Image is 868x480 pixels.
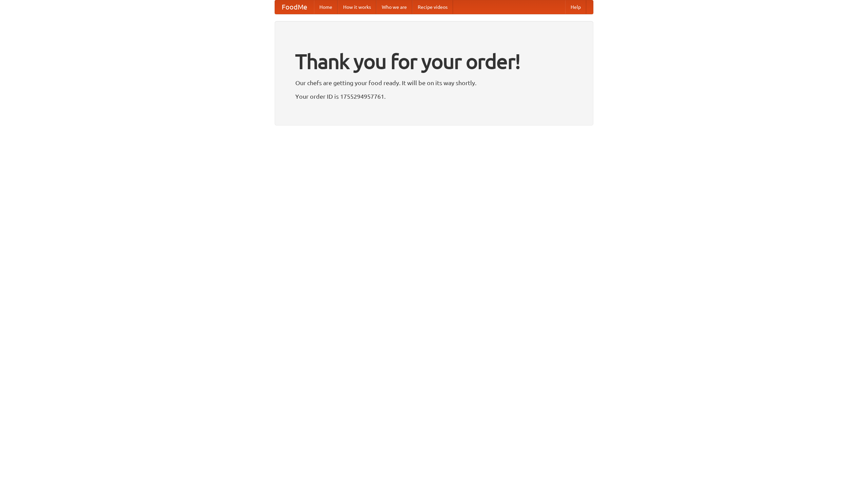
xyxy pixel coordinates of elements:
p: Our chefs are getting your food ready. It will be on its way shortly. [295,78,573,88]
a: Home [314,0,338,14]
p: Your order ID is 1755294957761. [295,91,573,101]
a: Who we are [376,0,412,14]
a: How it works [338,0,376,14]
a: FoodMe [275,0,314,14]
a: Help [565,0,586,14]
a: Recipe videos [412,0,453,14]
h1: Thank you for your order! [295,45,573,78]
